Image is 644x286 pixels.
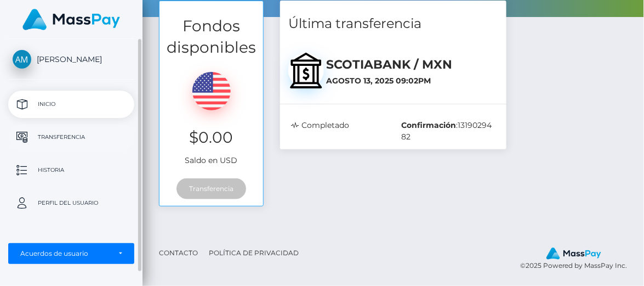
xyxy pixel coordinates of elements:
[283,120,393,143] div: Completado
[204,244,303,261] a: Política de privacidad
[155,244,202,261] a: Contacto
[13,96,130,113] p: Inicio
[326,76,498,86] h6: agosto 13, 2025 09:02PM
[13,195,130,211] p: Perfil del usuario
[192,72,231,110] img: USD.png
[288,53,324,88] img: bank.svg
[13,129,130,145] p: Transferencia
[8,124,134,151] a: Transferencia
[13,162,130,178] p: Historia
[22,9,120,30] img: MassPay
[8,54,134,64] span: [PERSON_NAME]
[8,243,134,264] button: Acuerdos de usuario
[402,120,492,142] span: 1319029482
[159,58,263,172] div: Saldo en USD
[402,120,457,130] b: Confirmación
[8,189,134,217] a: Perfil del usuario
[8,91,134,118] a: Inicio
[546,248,601,260] img: MassPay
[288,14,498,33] h4: Última transferencia
[326,57,498,74] h5: SCOTIABANK / MXN
[159,15,263,58] h3: Fondos disponibles
[20,249,110,258] div: Acuerdos de usuario
[520,247,636,271] div: © 2025 Powered by MassPay Inc.
[8,156,134,184] a: Historia
[394,120,504,143] div: :
[168,127,255,148] h3: $0.00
